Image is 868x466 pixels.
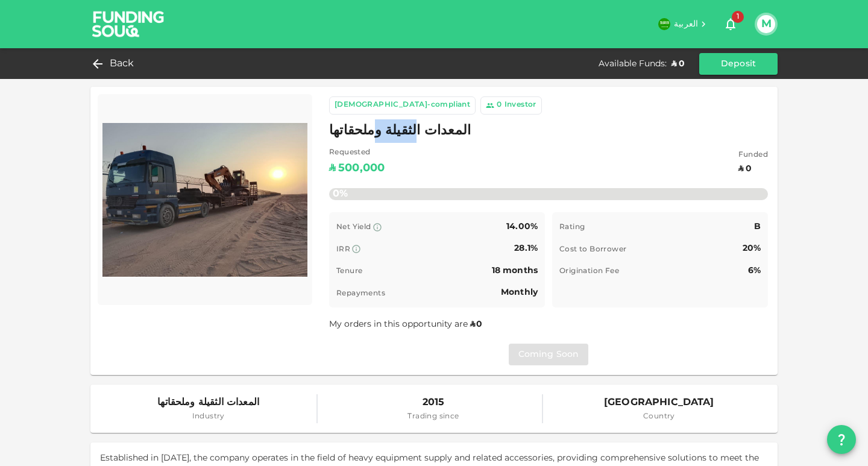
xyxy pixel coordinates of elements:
[407,411,459,423] span: Trading since
[754,222,761,231] span: B
[476,320,482,329] span: 0
[336,224,371,231] span: Net Yield
[743,244,761,253] span: 20%
[719,12,743,36] button: 1
[329,320,483,329] span: My orders in this opportunity are
[671,58,685,70] div: ʢ 0
[559,224,585,231] span: Rating
[335,99,470,112] div: [DEMOGRAPHIC_DATA]-compliant
[329,119,471,143] span: المعدات الثقيلة وملحقاتها
[492,266,538,275] span: 18 months
[336,290,385,297] span: Repayments
[497,99,502,112] div: 0
[674,20,698,28] span: العربية
[599,58,667,70] div: Available Funds :
[336,268,362,275] span: Tenure
[738,150,768,162] span: Funded
[699,53,778,75] button: Deposit
[336,246,350,253] span: IRR
[329,147,385,159] span: Requested
[827,425,856,454] button: question
[559,246,626,253] span: Cost to Borrower
[604,394,714,411] span: [GEOGRAPHIC_DATA]
[110,55,134,72] span: Back
[470,320,475,329] span: ʢ
[102,99,307,300] img: Marketplace Logo
[157,394,259,411] span: المعدات الثقيلة وملحقاتها
[732,11,744,23] span: 1
[559,268,619,275] span: Origination Fee
[514,244,538,253] span: 28.1%
[748,266,761,275] span: 6%
[604,411,714,423] span: Country
[157,411,259,423] span: Industry
[658,18,670,30] img: flag-sa.b9a346574cdc8950dd34b50780441f57.svg
[407,394,459,411] span: 2015
[501,288,538,297] span: Monthly
[757,15,775,33] button: M
[506,222,538,231] span: 14.00%
[505,99,536,112] div: Investor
